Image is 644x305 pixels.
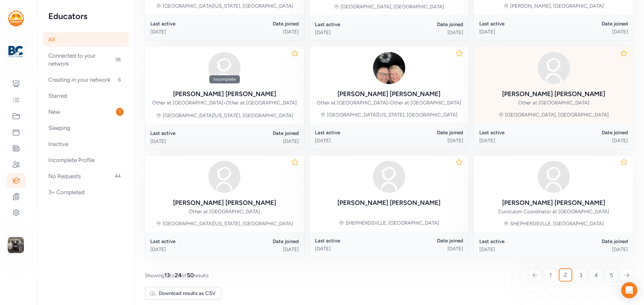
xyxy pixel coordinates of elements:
[315,21,389,28] div: Last active
[43,88,129,103] div: Starred
[589,269,603,282] a: 4
[224,20,299,27] div: Date joined
[389,129,463,136] div: Date joined
[43,153,129,167] div: Incomplete Profile
[327,111,458,118] div: [GEOGRAPHIC_DATA][US_STATE], [GEOGRAPHIC_DATA]
[505,111,609,118] div: [GEOGRAPHIC_DATA], [GEOGRAPHIC_DATA]
[163,112,293,119] div: [GEOGRAPHIC_DATA][US_STATE], [GEOGRAPHIC_DATA]
[150,238,224,245] div: Last active
[373,52,405,84] img: U9djZHwEQzyfkFydwgzm
[389,245,463,252] div: [DATE]
[116,108,123,116] span: 1
[518,99,589,106] div: Other at [GEOGRAPHIC_DATA]
[43,185,129,200] div: 3+ Completed
[150,130,224,137] div: Last active
[479,246,553,253] div: [DATE]
[152,99,297,106] div: Other at [GEOGRAPHIC_DATA] Other at [GEOGRAPHIC_DATA]
[112,172,123,180] span: 44
[315,29,389,36] div: [DATE]
[43,72,129,87] div: Creating in your network
[337,89,440,99] div: [PERSON_NAME] [PERSON_NAME]
[209,75,240,83] div: Incomplete
[373,161,405,193] img: avatar38fbb18c.svg
[479,20,553,27] div: Last active
[223,100,226,106] span: •
[337,198,440,208] div: [PERSON_NAME] [PERSON_NAME]
[544,269,557,282] a: 1
[208,161,240,193] img: avatar38fbb18c.svg
[115,76,123,84] span: 6
[43,137,129,151] div: Inactive
[315,129,389,136] div: Last active
[554,246,628,253] div: [DATE]
[579,271,582,279] span: 3
[510,220,604,227] div: SHEPHERDSVLLE, [GEOGRAPHIC_DATA]
[554,137,628,144] div: [DATE]
[43,48,129,71] div: Connected to your network
[43,169,129,183] div: No Requests
[224,246,299,253] div: [DATE]
[150,20,224,27] div: Last active
[389,237,463,244] div: Date joined
[502,89,605,99] div: [PERSON_NAME] [PERSON_NAME]
[554,20,628,27] div: Date joined
[8,11,24,26] img: logo
[605,269,618,282] a: 5
[43,104,129,119] div: New
[574,269,587,282] a: 3
[554,129,628,136] div: Date joined
[502,198,605,208] div: [PERSON_NAME] [PERSON_NAME]
[164,272,170,279] span: 13
[498,208,609,215] div: Curriculum Coordinator at [GEOGRAPHIC_DATA]
[112,56,123,64] span: 38
[315,137,389,144] div: [DATE]
[594,271,598,279] span: 4
[564,271,567,279] span: 2
[145,271,209,279] span: Showing to of results
[163,220,293,227] div: [GEOGRAPHIC_DATA][US_STATE], [GEOGRAPHIC_DATA]
[175,272,182,279] span: 24
[510,3,604,9] div: [PERSON_NAME], [GEOGRAPHIC_DATA]
[554,238,628,245] div: Date joined
[8,44,23,59] img: logo
[173,198,276,208] div: [PERSON_NAME] [PERSON_NAME]
[610,271,613,279] span: 5
[145,287,221,300] button: Download results as CSV
[159,290,216,297] span: Download results as CSV
[187,272,194,279] span: 50
[479,137,553,144] div: [DATE]
[163,3,293,9] div: [GEOGRAPHIC_DATA][US_STATE], [GEOGRAPHIC_DATA]
[224,238,299,245] div: Date joined
[389,21,463,28] div: Date joined
[150,246,224,253] div: [DATE]
[173,89,276,99] div: [PERSON_NAME] [PERSON_NAME]
[208,52,240,84] img: avatar38fbb18c.svg
[340,3,444,10] div: [GEOGRAPHIC_DATA], [GEOGRAPHIC_DATA]
[224,138,299,145] div: [DATE]
[317,99,461,106] div: Other at [GEOGRAPHIC_DATA] Other at [GEOGRAPHIC_DATA]
[43,32,129,47] div: All
[315,237,389,244] div: Last active
[621,282,637,298] div: Open Intercom Messenger
[479,238,553,245] div: Last active
[189,208,260,215] div: Other at [GEOGRAPHIC_DATA]
[389,29,463,36] div: [DATE]
[315,245,389,252] div: [DATE]
[479,28,553,35] div: [DATE]
[150,138,224,145] div: [DATE]
[549,271,552,279] span: 1
[389,137,463,144] div: [DATE]
[43,121,129,135] div: Sleeping
[538,161,570,193] img: avatar38fbb18c.svg
[345,220,439,226] div: SHEPHERDSVLLE, [GEOGRAPHIC_DATA]
[150,28,224,35] div: [DATE]
[224,130,299,137] div: Date joined
[224,28,299,35] div: [DATE]
[479,129,553,136] div: Last active
[48,11,123,21] h2: Educators
[554,28,628,35] div: [DATE]
[538,52,570,84] img: avatar38fbb18c.svg
[388,100,390,106] span: •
